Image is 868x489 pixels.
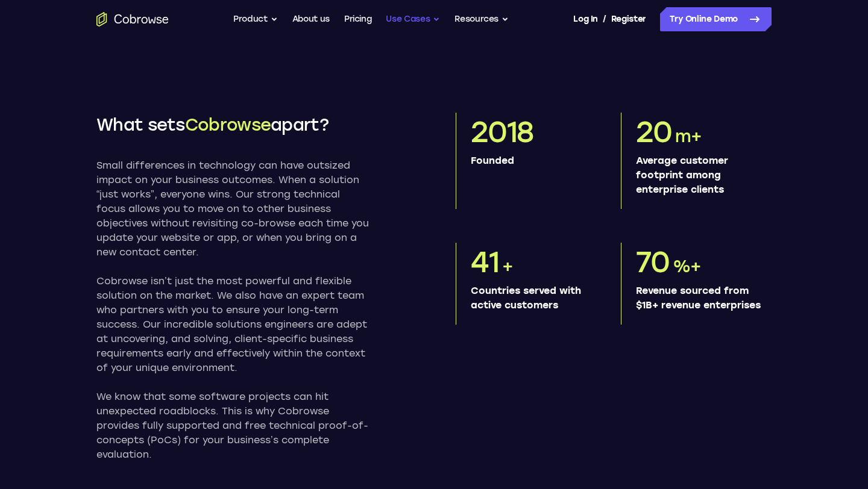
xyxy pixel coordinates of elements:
[233,7,278,31] button: Product
[185,114,271,135] span: Cobrowse
[96,158,369,260] p: Small differences in technology can have outsized impact on your business outcomes. When a soluti...
[502,256,513,276] span: +
[96,113,369,137] h2: What sets apart?
[454,7,509,31] button: Resources
[96,390,369,462] p: We know that some software projects can hit unexpected roadblocks. This is why Cobrowse provides ...
[636,114,672,149] span: 20
[471,154,597,168] p: Founded
[636,284,762,313] p: Revenue sourced from $1B+ revenue enterprises
[660,7,772,31] a: Try Online Demo
[673,256,702,276] span: %+
[386,7,440,31] button: Use Cases
[603,12,606,26] span: /
[96,12,169,26] a: Go to the home page
[344,7,372,31] a: Pricing
[471,284,597,313] p: Countries served with active customers
[96,274,369,375] p: Cobrowse isn’t just the most powerful and flexible solution on the market. We also have an expert...
[636,244,670,279] span: 70
[471,244,499,279] span: 41
[471,114,533,149] span: 2018
[611,7,646,31] a: Register
[675,126,702,146] span: m+
[573,7,597,31] a: Log In
[636,154,762,197] p: Average customer footprint among enterprise clients
[292,7,330,31] a: About us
